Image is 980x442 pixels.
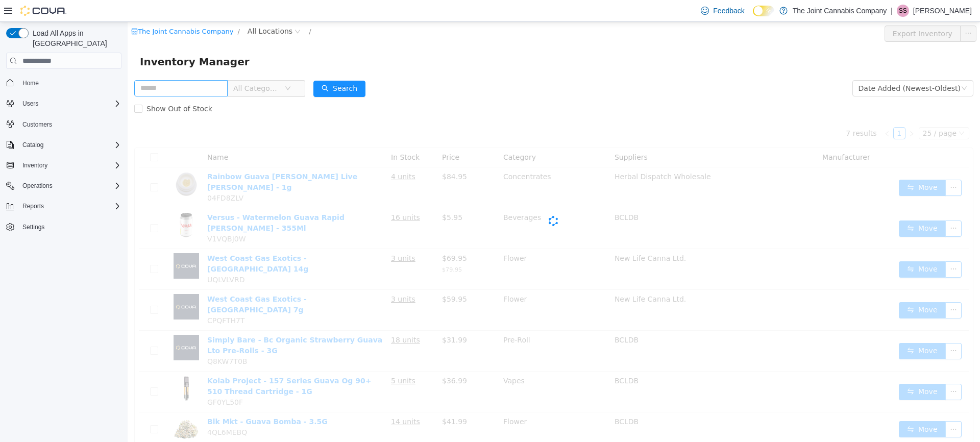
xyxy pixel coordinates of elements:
[2,179,126,193] button: Operations
[793,5,887,17] p: The Joint Cannabis Company
[18,180,121,192] span: Operations
[186,59,238,75] button: icon: searchSearch
[18,97,42,110] button: Users
[18,220,121,233] span: Settings
[2,75,126,90] button: Home
[913,5,972,17] p: [PERSON_NAME]
[18,200,48,212] button: Reports
[18,118,56,131] a: Customers
[18,118,121,131] span: Customers
[22,223,44,231] span: Settings
[891,5,893,17] p: |
[834,63,840,70] i: icon: down
[757,4,833,20] button: Export Inventory
[18,76,121,89] span: Home
[18,139,121,151] span: Catalog
[753,6,774,16] input: Dark Mode
[12,32,128,48] span: Inventory Manager
[2,219,126,234] button: Settings
[22,120,52,129] span: Customers
[832,4,849,20] button: icon: ellipsis
[4,6,10,13] i: icon: shop
[22,202,44,210] span: Reports
[181,6,183,13] span: /
[731,59,833,74] div: Date Added (Newest-Oldest)
[2,199,126,213] button: Reports
[18,77,43,89] a: Home
[18,221,48,233] a: Settings
[2,96,126,111] button: Users
[18,139,47,151] button: Catalog
[897,5,909,17] div: Sagar Sanghera
[6,71,121,261] nav: Complex example
[20,6,66,16] img: Cova
[713,6,744,16] span: Feedback
[22,100,38,108] span: Users
[2,117,126,132] button: Customers
[157,63,163,70] i: icon: down
[120,4,165,15] span: All Locations
[29,28,121,48] span: Load All Apps in [GEOGRAPHIC_DATA]
[22,141,43,149] span: Catalog
[18,97,121,110] span: Users
[18,159,121,171] span: Inventory
[4,6,106,13] a: icon: shopThe Joint Cannabis Company
[22,182,53,190] span: Operations
[110,6,112,13] span: /
[899,5,907,17] span: SS
[106,61,152,71] span: All Categories
[2,158,126,173] button: Inventory
[697,1,748,21] a: Feedback
[2,138,126,152] button: Catalog
[18,180,57,192] button: Operations
[22,79,39,87] span: Home
[15,83,89,91] span: Show Out of Stock
[18,200,121,212] span: Reports
[18,159,52,171] button: Inventory
[753,16,753,17] span: Dark Mode
[22,161,47,169] span: Inventory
